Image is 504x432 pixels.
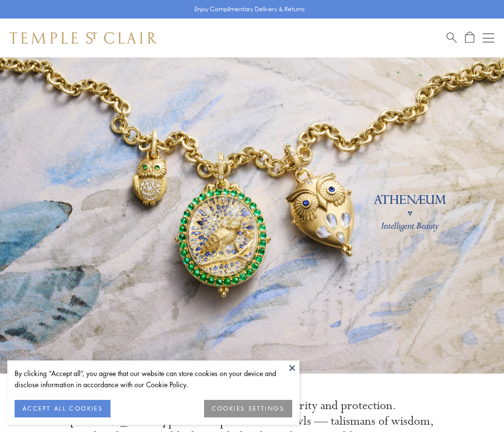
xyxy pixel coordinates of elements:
[204,400,292,417] button: COOKIES SETTINGS
[447,32,457,44] a: Search
[15,368,292,390] div: By clicking “Accept all”, you agree that our website can store cookies on your device and disclos...
[15,400,111,417] button: ACCEPT ALL COOKIES
[194,4,305,14] p: Enjoy Complimentary Delivery & Returns
[10,32,157,44] img: Temple St. Clair
[483,32,494,44] button: Open navigation
[465,32,474,44] a: Open Shopping Bag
